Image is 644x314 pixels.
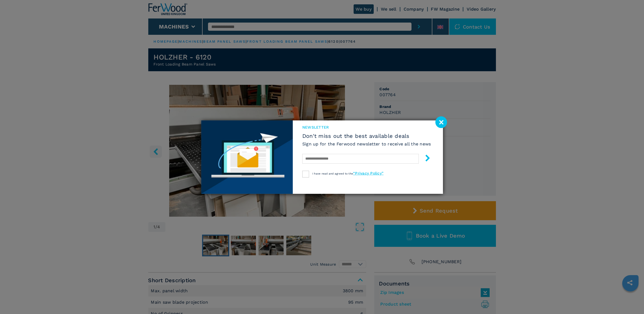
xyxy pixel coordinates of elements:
[201,120,293,194] img: Newsletter image
[302,133,431,139] span: Don't miss out the best available deals
[353,171,384,175] a: “Privacy Policy”
[419,153,431,165] button: submit-button
[312,172,384,175] span: I have read and agreed to the
[302,141,431,147] h6: Sign up for the Ferwood newsletter to receive all the news
[302,125,431,130] span: newsletter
